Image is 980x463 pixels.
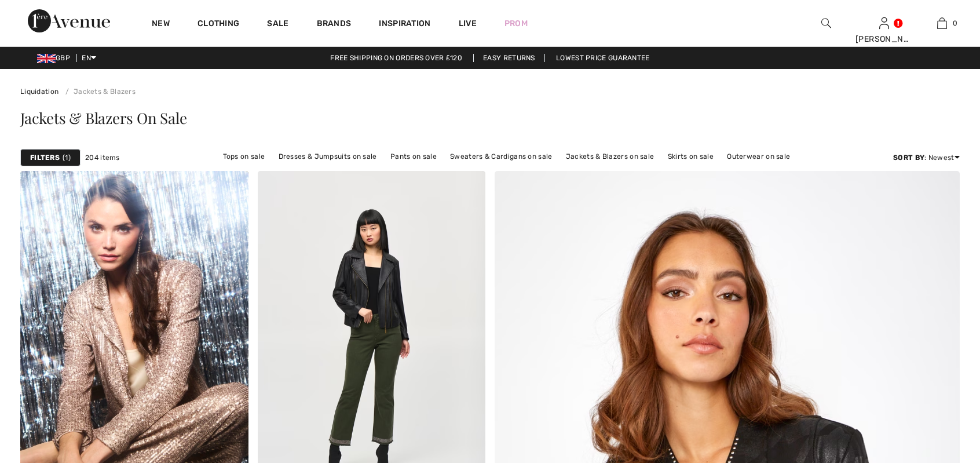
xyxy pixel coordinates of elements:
a: Lowest Price Guarantee [547,54,659,62]
a: Pants on sale [385,149,443,164]
a: Outerwear on sale [721,149,796,164]
a: Sweaters & Cardigans on sale [444,149,558,164]
span: EN [82,54,96,62]
span: GBP [37,54,75,62]
a: Jackets & Blazers [61,88,136,96]
span: Jackets & Blazers On Sale [20,108,187,128]
img: UK Pound [37,54,56,63]
a: Jackets & Blazers on sale [560,149,660,164]
a: Sign In [879,17,889,28]
span: 204 items [85,152,120,163]
a: Easy Returns [473,54,545,62]
a: Skirts on sale [662,149,719,164]
a: Sale [267,19,288,31]
img: 1ère Avenue [28,9,110,32]
a: Prom [504,17,528,30]
a: Dresses & Jumpsuits on sale [273,149,383,164]
a: Liquidation [20,88,58,96]
a: Live [459,17,477,30]
a: Brands [317,19,352,31]
div: [PERSON_NAME] [855,33,912,45]
span: 1 [63,152,71,163]
span: Inspiration [379,19,430,31]
img: My Bag [937,16,947,30]
a: Free shipping on orders over ₤120 [321,54,471,62]
a: New [152,19,170,31]
div: : Newest [893,152,960,163]
strong: Filters [30,152,60,163]
strong: Sort By [893,154,924,162]
a: Tops on sale [217,149,271,164]
img: search the website [821,16,831,30]
a: 0 [913,16,970,30]
a: Clothing [198,19,239,31]
span: 0 [953,18,957,28]
img: My Info [879,16,889,30]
